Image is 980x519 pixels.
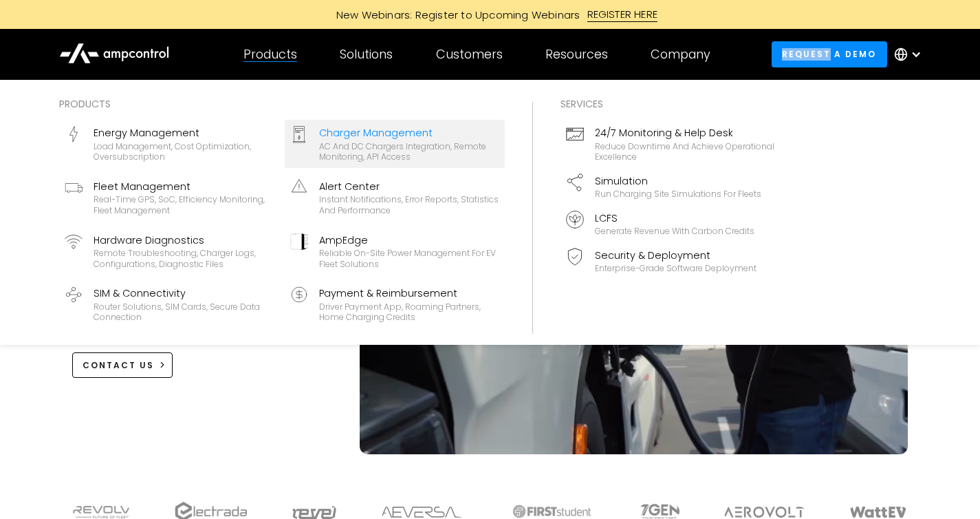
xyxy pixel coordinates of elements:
div: Company [651,47,710,62]
div: Products [243,47,297,62]
div: Remote troubleshooting, charger logs, configurations, diagnostic files [94,248,274,269]
a: SimulationRun charging site simulations for fleets [560,168,781,205]
div: Solutions [340,47,393,62]
div: SIM & Connectivity [94,286,274,301]
div: New Webinars: Register to Upcoming Webinars [323,8,587,22]
div: Resources [545,47,608,62]
div: Customers [436,47,503,62]
div: Router Solutions, SIM Cards, Secure Data Connection [94,301,274,323]
a: 24/7 Monitoring & Help DeskReduce downtime and achieve operational excellence [560,120,781,168]
div: Load management, cost optimization, oversubscription [94,141,274,162]
a: Energy ManagementLoad management, cost optimization, oversubscription [59,120,279,168]
div: Services [560,96,781,112]
a: Request a demo [772,41,887,67]
div: Payment & Reimbursement [319,286,499,301]
div: Driver Payment App, Roaming Partners, Home Charging Credits [319,301,499,323]
div: Energy Management [94,125,274,140]
div: Generate revenue with carbon credits [595,226,754,237]
div: AC and DC chargers integration, remote monitoring, API access [319,141,499,162]
a: AmpEdgeReliable On-site Power Management for EV Fleet Solutions [285,227,505,275]
div: REGISTER HERE [587,7,658,22]
div: Alert Center [319,179,499,194]
div: Run charging site simulations for fleets [595,189,761,200]
div: Reduce downtime and achieve operational excellence [595,141,775,162]
a: Payment & ReimbursementDriver Payment App, Roaming Partners, Home Charging Credits [285,280,505,328]
div: Fleet Management [94,179,274,194]
div: Reliable On-site Power Management for EV Fleet Solutions [319,248,499,269]
img: Aerovolt Logo [723,507,805,518]
div: AmpEdge [319,233,499,248]
a: SIM & ConnectivityRouter Solutions, SIM Cards, Secure Data Connection [59,280,279,328]
div: Enterprise-grade software deployment [595,263,756,274]
a: LCFSGenerate revenue with carbon credits [560,205,781,242]
img: WattEV logo [849,507,907,518]
div: 24/7 Monitoring & Help Desk [595,125,775,140]
div: Charger Management [319,125,499,140]
a: New Webinars: Register to Upcoming WebinarsREGISTER HERE [181,7,800,22]
div: Simulation [595,173,761,189]
div: CONTACT US [83,359,154,372]
div: Security & Deployment [595,248,756,263]
div: LCFS [595,211,754,226]
a: Security & DeploymentEnterprise-grade software deployment [560,242,781,279]
a: Charger ManagementAC and DC chargers integration, remote monitoring, API access [285,120,505,168]
a: CONTACT US [72,352,173,378]
a: Hardware DiagnosticsRemote troubleshooting, charger logs, configurations, diagnostic files [59,227,279,275]
a: Alert CenterInstant notifications, error reports, statistics and performance [285,173,505,222]
div: Real-time GPS, SoC, efficiency monitoring, fleet management [94,194,274,215]
a: Fleet ManagementReal-time GPS, SoC, efficiency monitoring, fleet management [59,173,279,222]
div: Products [59,96,505,112]
div: Hardware Diagnostics [94,233,274,248]
div: Instant notifications, error reports, statistics and performance [319,194,499,215]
